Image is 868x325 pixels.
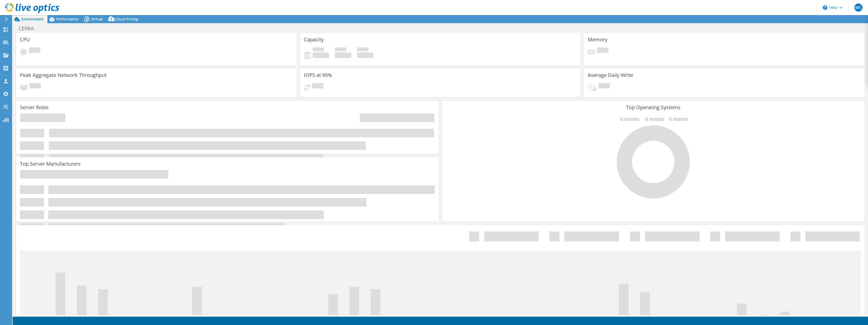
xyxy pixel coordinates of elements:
span: Performance [56,17,78,21]
span: Pending [599,83,610,90]
span: Virtual [91,17,103,21]
h3: Top Server Manufacturers [20,161,81,167]
span: Environment [21,17,44,21]
h3: CPU [20,37,30,42]
h3: IOPS at 95% [304,72,332,78]
span: Pending [29,47,40,54]
span: Free [335,47,346,52]
h3: Top Operating Systems [446,105,861,110]
h3: Peak Aggregate Network Throughput [20,72,106,78]
span: Pending [312,83,323,90]
span: Pending [597,47,608,54]
span: WC [854,4,862,12]
h3: Capacity [304,37,324,42]
h3: Memory [588,37,607,42]
h1: CERBA [16,26,42,31]
h3: Server Roles [20,105,49,110]
h4: 0 GiB [335,52,351,58]
span: Used [313,47,324,52]
svg: \n [823,5,827,10]
h4: 0 GiB [313,52,329,58]
h3: Average Daily Write [588,72,633,78]
span: Cloud Pricing [115,17,138,21]
span: Pending [30,83,41,90]
h4: 0 GiB [357,52,373,58]
span: Total [357,47,368,52]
